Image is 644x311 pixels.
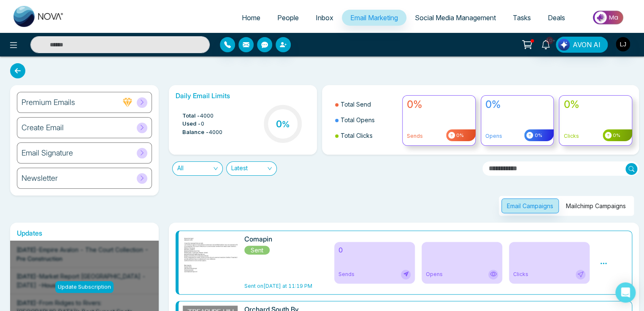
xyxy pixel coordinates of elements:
[426,271,443,278] span: Opens
[277,13,299,22] span: People
[563,132,628,140] p: Clicks
[307,10,342,26] a: Inbox
[485,132,549,140] p: Opens
[513,13,531,22] span: Tasks
[563,99,628,111] h4: 0%
[513,271,528,278] span: Clicks
[504,10,539,26] a: Tasks
[22,148,73,158] h6: Email Signature
[231,162,272,175] span: Latest
[335,128,397,143] li: Total Clicks
[342,10,406,26] a: Email Marketing
[276,118,290,129] h3: 0
[407,99,471,111] h4: 0%
[407,132,471,140] p: Sends
[539,10,574,26] a: Deals
[548,13,565,22] span: Deals
[578,8,639,27] img: Market-place.gif
[233,10,269,26] a: Home
[573,40,601,50] span: AVON AI
[556,37,608,53] button: AVON AI
[55,281,114,293] div: Update Subscription
[201,120,204,128] span: 0
[269,10,307,26] a: People
[316,13,333,22] span: Inbox
[153,235,271,275] img: novacrm
[335,97,397,112] li: Total Send
[546,37,553,44] span: 10+
[615,282,636,303] div: Open Intercom Messenger
[182,120,201,128] span: Used -
[177,162,218,175] span: All
[209,128,222,137] span: 4000
[338,271,354,278] span: Sends
[338,246,411,254] h6: 0
[22,98,75,107] h6: Premium Emails
[182,128,209,137] span: Balance -
[558,39,570,51] img: Lead Flow
[282,119,290,129] span: %
[182,112,200,120] span: Total -
[616,37,630,51] img: User Avatar
[536,37,556,51] a: 10+
[612,132,620,139] span: 0%
[200,112,214,120] span: 4000
[350,13,398,22] span: Email Marketing
[501,198,559,213] button: Email Campaigns
[455,132,464,139] span: 0%
[242,13,260,22] span: Home
[10,229,159,237] h6: Updates
[22,123,64,132] h6: Create Email
[335,112,397,128] li: Total Opens
[176,92,311,100] h6: Daily Email Limits
[415,13,496,22] span: Social Media Management
[22,174,58,183] h6: Newsletter
[406,10,504,26] a: Social Media Management
[485,99,549,111] h4: 0%
[14,6,64,27] img: Nova CRM Logo
[244,283,312,289] span: Sent on [DATE] at 11:19 PM
[560,198,631,213] button: Mailchimp Campaigns
[244,235,315,243] h6: Comapin
[533,132,542,139] span: 0%
[244,246,270,255] span: Sent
